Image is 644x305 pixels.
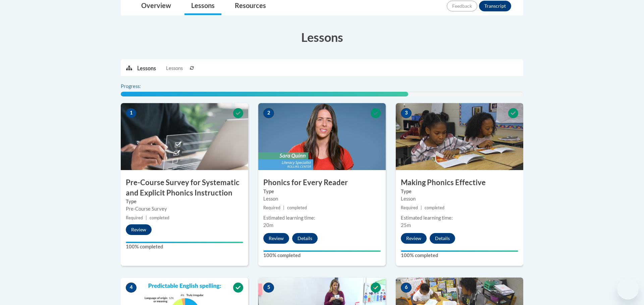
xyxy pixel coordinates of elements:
button: Details [430,233,455,244]
button: Review [263,233,289,244]
button: Review [126,224,152,235]
span: | [421,205,422,210]
span: Required [263,205,280,210]
span: completed [150,215,169,220]
h3: Pre-Course Survey for Systematic and Explicit Phonics Instruction [121,177,248,198]
span: Lessons [166,65,183,72]
div: Lesson [401,195,518,203]
div: Your progress [401,250,518,252]
div: Estimated learning time: [401,214,518,222]
img: Course Image [258,103,386,170]
h3: Phonics for Every Reader [258,177,386,188]
button: Review [401,233,427,244]
iframe: Button to launch messaging window [617,278,639,300]
label: 100% completed [263,252,381,259]
span: 1 [126,108,137,118]
h3: Lessons [121,29,523,46]
span: | [146,215,147,220]
span: | [283,205,284,210]
label: 100% completed [401,252,518,259]
span: completed [287,205,307,210]
span: Required [401,205,418,210]
div: Your progress [126,242,243,243]
div: Pre-Course Survey [126,205,243,213]
span: Required [126,215,143,220]
span: 5 [263,283,274,293]
div: Your progress [263,250,381,252]
p: Lessons [137,65,156,72]
span: 25m [401,222,411,228]
button: Transcript [479,1,511,11]
span: completed [425,205,444,210]
img: Course Image [396,103,523,170]
label: Progress: [121,83,159,90]
label: Type [126,198,243,205]
div: Estimated learning time: [263,214,381,222]
span: 20m [263,222,273,228]
img: Course Image [121,103,248,170]
span: 6 [401,283,412,293]
span: 4 [126,283,137,293]
span: 2 [263,108,274,118]
label: Type [263,188,381,195]
div: Lesson [263,195,381,203]
button: Details [292,233,318,244]
label: 100% completed [126,243,243,250]
span: 3 [401,108,412,118]
h3: Making Phonics Effective [396,177,523,188]
label: Type [401,188,518,195]
button: Feedback [447,1,477,11]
